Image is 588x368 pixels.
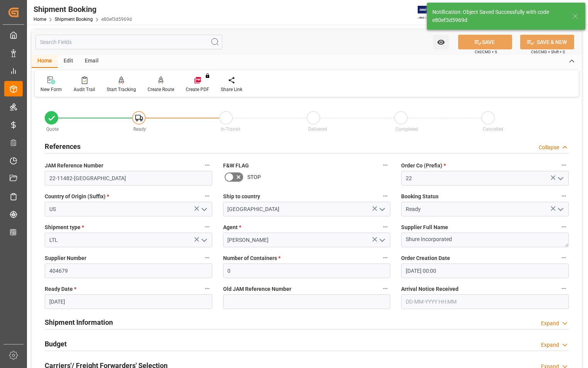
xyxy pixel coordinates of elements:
span: Supplier Full Name [401,223,448,231]
span: Cancelled [483,127,503,132]
div: Home [32,55,58,68]
h2: Shipment Information [45,317,113,327]
span: Completed [395,127,418,132]
h2: References [45,141,81,152]
div: Expand [541,341,559,349]
a: Shipment Booking [55,17,93,22]
button: open menu [198,203,209,215]
button: open menu [376,203,388,215]
button: Order Creation Date [559,253,569,263]
span: Ready Date [45,285,76,293]
input: DD-MM-YYYY HH:MM [401,294,569,309]
span: Booking Status [401,192,438,201]
button: open menu [554,172,566,184]
span: In-Transit [221,127,240,132]
span: Ctrl/CMD + S [475,49,497,55]
div: Notification: Object Saved Successfully with code e80ef3d5969d [432,8,565,24]
button: Supplier Full Name [559,222,569,232]
span: Shipment type [45,223,84,231]
span: F&W FLAG [223,162,249,170]
span: Old JAM Reference Number [223,285,291,293]
h2: Budget [45,339,67,349]
div: Email [79,55,104,68]
button: open menu [554,203,566,215]
span: Ship to country [223,192,260,201]
span: Arrival Notice Received [401,285,459,293]
button: Ship to country [380,191,390,201]
span: Order Creation Date [401,254,450,262]
button: F&W FLAG [380,160,390,170]
button: open menu [433,35,449,49]
span: Order Co (Prefix) [401,162,446,170]
button: Old JAM Reference Number [380,284,390,294]
button: Number of Containers * [380,253,390,263]
span: Quote [46,127,59,132]
button: Shipment type * [202,222,212,232]
span: JAM Reference Number [45,162,103,170]
div: Shipment Booking [34,3,132,15]
button: SAVE [458,35,512,49]
button: open menu [198,234,209,246]
div: Create Route [148,86,174,93]
button: Agent * [380,222,390,232]
span: Number of Containers [223,254,281,262]
input: DD-MM-YYYY HH:MM [401,263,569,278]
span: Ready [133,127,146,132]
a: Home [34,17,46,22]
button: Country of Origin (Suffix) * [202,191,212,201]
button: Order Co (Prefix) * [559,160,569,170]
button: Ready Date * [202,284,212,294]
button: open menu [376,234,388,246]
img: Exertis%20JAM%20-%20Email%20Logo.jpg_1722504956.jpg [418,6,444,19]
button: Arrival Notice Received [559,284,569,294]
span: Agent [223,223,241,231]
input: DD-MM-YYYY [45,294,212,309]
span: Country of Origin (Suffix) [45,192,109,201]
div: Edit [58,55,79,68]
input: Search Fields [35,35,222,49]
div: Share Link [221,86,242,93]
div: Expand [541,319,559,327]
input: Type to search/select [45,202,212,216]
span: Ctrl/CMD + Shift + S [531,49,565,55]
div: New Form [40,86,62,93]
button: Supplier Number [202,253,212,263]
button: JAM Reference Number [202,160,212,170]
span: STOP [247,173,261,181]
button: Booking Status [559,191,569,201]
span: Supplier Number [45,254,86,262]
textarea: Shure Incorporated [401,233,569,247]
div: Audit Trail [74,86,95,93]
button: SAVE & NEW [520,35,574,49]
div: Start Tracking [107,86,136,93]
div: Collapse [539,143,559,152]
span: Delivered [308,127,327,132]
